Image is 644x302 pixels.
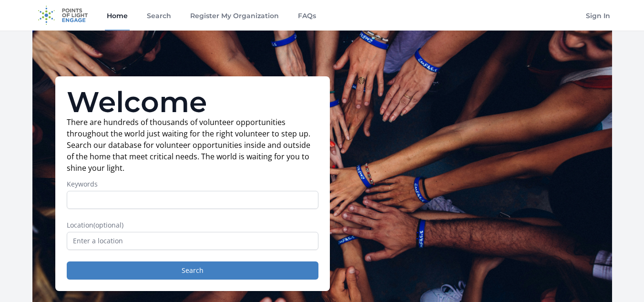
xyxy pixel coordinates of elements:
label: Keywords [67,179,318,189]
p: There are hundreds of thousands of volunteer opportunities throughout the world just waiting for ... [67,116,318,174]
h1: Welcome [67,88,318,116]
input: Enter a location [67,232,318,250]
span: (optional) [93,220,123,229]
label: Location [67,220,318,230]
button: Search [67,261,318,280]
